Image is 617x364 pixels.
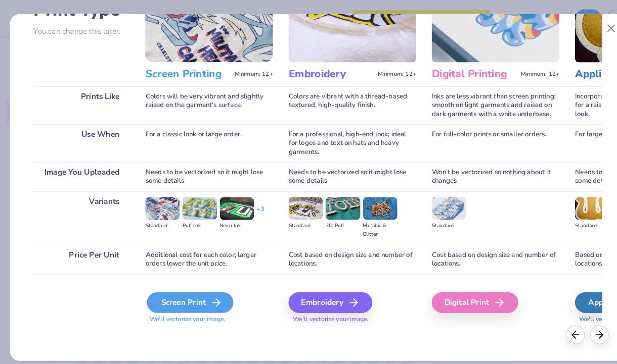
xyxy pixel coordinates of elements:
img: Neon Ink [213,191,247,214]
img: Puff Ink [177,191,210,214]
div: Standard [419,215,453,224]
h3: Screen Printing [141,66,224,79]
div: Puff Ink [177,215,210,224]
div: Colors are vibrant with a thread-based textured, high-quality finish. [280,84,404,121]
div: Variants [32,186,126,238]
div: Image You Uploaded [32,158,126,186]
div: Screen Print [143,284,227,304]
div: Digital Print [419,284,503,304]
div: Prints Like [32,84,126,121]
span: Minimum: 12+ [506,69,543,76]
div: Metallic & Glitter [352,215,386,232]
div: Standard [558,215,592,224]
h3: Digital Printing [419,66,502,79]
span: Minimum: 12+ [228,69,265,76]
img: Metallic & Glitter [352,191,386,214]
img: Standard [558,191,592,214]
span: We'll vectorize your image. [280,306,404,315]
div: Cost based on design size and number of locations. [419,238,543,266]
div: Needs to be vectorized so it might lose some details [141,158,265,186]
button: Close [584,18,603,37]
span: Minimum: 12+ [367,69,404,76]
img: Standard [419,191,453,214]
div: Colors will be very vibrant and slightly raised on the garment's surface. [141,84,265,121]
img: Standard [280,191,314,214]
div: Standard [141,215,174,224]
h3: Embroidery [280,66,363,79]
div: + 3 [249,199,256,216]
div: Embroidery [280,284,362,304]
div: For full-color prints or smaller orders. [419,121,543,158]
div: Price Per Unit [32,238,126,266]
p: You can change this later. [32,26,126,35]
div: Neon Ink [213,215,247,224]
div: Use When [32,121,126,158]
div: Standard [280,215,314,224]
div: Won't be vectorized so nothing about it changes [419,158,543,186]
div: Needs to be vectorized so it might lose some details [280,158,404,186]
img: Standard [141,191,174,214]
span: We'll vectorize your image. [141,306,265,315]
div: Inks are less vibrant than screen printing; smooth on light garments and raised on dark garments ... [419,84,543,121]
div: 3D Puff [316,215,349,224]
div: For a professional, high-end look; ideal for logos and text on hats and heavy garments. [280,121,404,158]
div: Additional cost for each color; larger orders lower the unit price. [141,238,265,266]
div: Cost based on design size and number of locations. [280,238,404,266]
div: For a classic look or large order. [141,121,265,158]
img: 3D Puff [316,191,349,214]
